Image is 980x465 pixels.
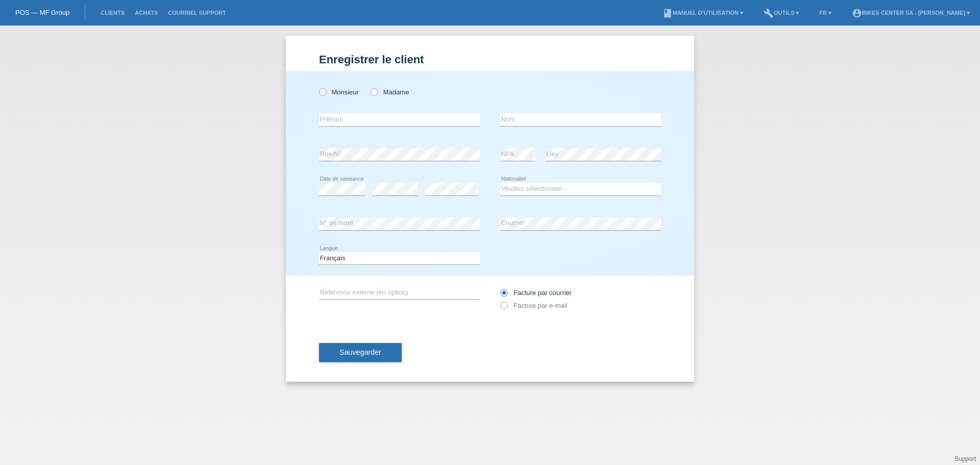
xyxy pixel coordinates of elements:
i: account_circle [852,8,862,18]
input: Facture par e-mail [500,302,507,314]
a: account_circleBIKES CENTER SA - [PERSON_NAME] ▾ [847,10,975,16]
label: Facture par courrier [500,289,572,297]
i: book [663,8,673,18]
a: FR ▾ [814,10,837,16]
label: Madame [371,88,409,96]
button: Sauvegarder [319,343,402,362]
h1: Enregistrer le client [319,53,661,66]
input: Madame [371,88,377,95]
a: bookManuel d’utilisation ▾ [657,10,748,16]
a: buildOutils ▾ [758,10,804,16]
a: Achats [130,10,163,16]
label: Monsieur [319,88,359,96]
label: Facture par e-mail [500,302,567,309]
a: Courriel Support [163,10,231,16]
a: Clients [95,10,130,16]
span: Sauvegarder [339,348,381,356]
input: Monsieur [319,88,326,95]
a: POS — MF Group [15,9,69,16]
a: Support [954,455,976,462]
input: Facture par courrier [500,289,507,302]
i: build [764,8,774,18]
